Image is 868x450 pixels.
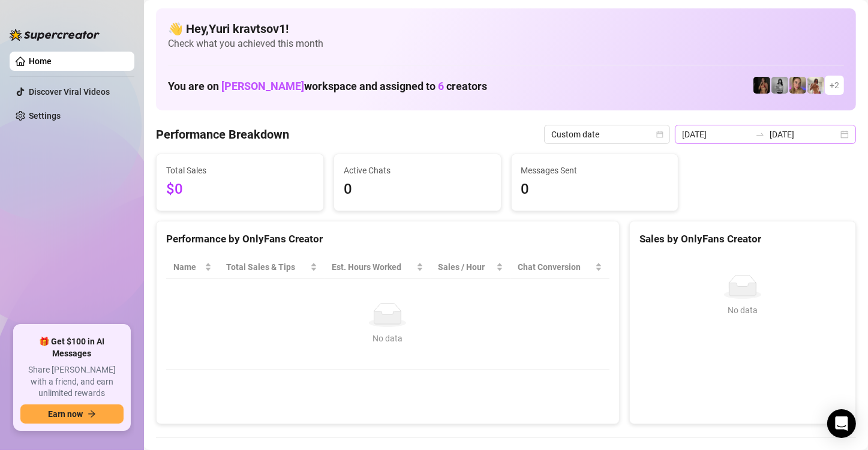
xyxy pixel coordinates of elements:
[168,80,487,93] h1: You are on workspace and assigned to creators
[10,29,100,41] img: logo-BBDzfeDw.svg
[771,77,788,94] img: A
[156,126,289,143] h4: Performance Breakdown
[29,111,61,121] a: Settings
[438,260,494,274] span: Sales / Hour
[753,77,770,94] img: D
[20,404,124,424] button: Earn nowarrow-right
[656,131,663,138] span: calendar
[755,130,765,139] span: swap-right
[521,164,669,177] span: Messages Sent
[344,164,491,177] span: Active Chats
[166,164,314,177] span: Total Sales
[88,410,96,418] span: arrow-right
[219,256,325,279] th: Total Sales & Tips
[221,80,304,92] span: [PERSON_NAME]
[682,128,750,141] input: Start date
[521,178,669,201] span: 0
[755,130,765,139] span: to
[168,20,844,37] h4: 👋 Hey, Yuri kravtsov1 !
[644,304,841,317] div: No data
[173,260,202,274] span: Name
[431,256,511,279] th: Sales / Hour
[166,256,219,279] th: Name
[639,231,846,247] div: Sales by OnlyFans Creator
[438,80,444,92] span: 6
[789,77,806,94] img: Cherry
[166,178,314,201] span: $0
[827,409,856,438] div: Open Intercom Messenger
[551,125,663,143] span: Custom date
[20,364,124,400] span: Share [PERSON_NAME] with a friend, and earn unlimited rewards
[510,256,609,279] th: Chat Conversion
[29,56,52,66] a: Home
[770,128,838,141] input: End date
[178,332,597,345] div: No data
[48,409,83,419] span: Earn now
[344,178,491,201] span: 0
[166,231,609,247] div: Performance by OnlyFans Creator
[168,37,844,50] span: Check what you achieved this month
[226,260,308,274] span: Total Sales & Tips
[20,336,124,359] span: 🎁 Get $100 in AI Messages
[830,79,839,92] span: + 2
[29,87,110,97] a: Discover Viral Videos
[807,77,824,94] img: Green
[332,260,414,274] div: Est. Hours Worked
[518,260,592,274] span: Chat Conversion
